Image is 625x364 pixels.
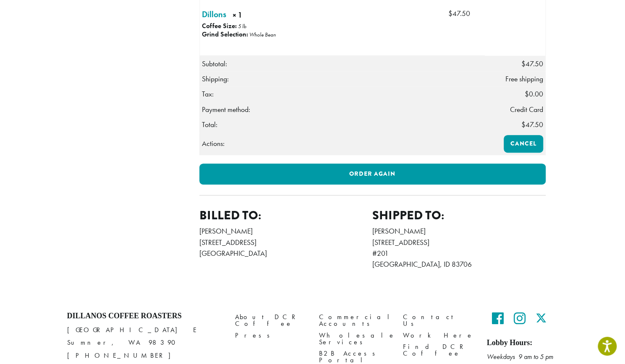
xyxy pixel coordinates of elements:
[403,330,474,341] a: Work Here
[487,338,558,348] h5: Lobby Hours:
[525,89,529,99] span: $
[448,9,470,18] bdi: 47.50
[525,89,543,99] span: 0.00
[487,352,553,361] em: Weekdays 9 am to 5 pm
[202,8,226,21] a: Dillons
[372,226,546,270] address: [PERSON_NAME] [STREET_ADDRESS] #201 [GEOGRAPHIC_DATA], ID 83706
[521,59,526,68] span: $
[319,330,390,348] a: Wholesale Services
[67,324,222,361] p: [GEOGRAPHIC_DATA] E Sumner, WA 98390 [PHONE_NUMBER]
[233,10,267,23] strong: × 1
[199,56,485,71] th: Subtotal:
[199,102,485,117] th: Payment method:
[202,21,237,30] strong: Coffee Size:
[249,31,276,38] p: Whole Bean
[521,59,543,68] span: 47.50
[199,133,485,155] th: Actions:
[485,102,545,117] td: Credit Card
[403,312,474,330] a: Contact Us
[238,23,246,30] p: 5 lb
[521,120,526,129] span: $
[448,9,452,18] span: $
[199,208,373,223] h2: Billed to:
[235,312,306,330] a: About DCR Coffee
[521,120,543,129] span: 47.50
[199,164,546,185] a: Order again
[199,226,373,259] address: [PERSON_NAME] [STREET_ADDRESS] [GEOGRAPHIC_DATA]
[199,117,485,133] th: Total:
[372,208,546,223] h2: Shipped to:
[199,71,485,86] th: Shipping:
[199,86,485,101] th: Tax:
[67,312,222,321] h4: Dillanos Coffee Roasters
[403,341,474,359] a: Find DCR Coffee
[202,30,248,39] strong: Grind Selection:
[504,135,543,153] a: Cancel order 366584
[319,312,390,330] a: Commercial Accounts
[235,330,306,341] a: Press
[485,71,545,86] td: Free shipping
